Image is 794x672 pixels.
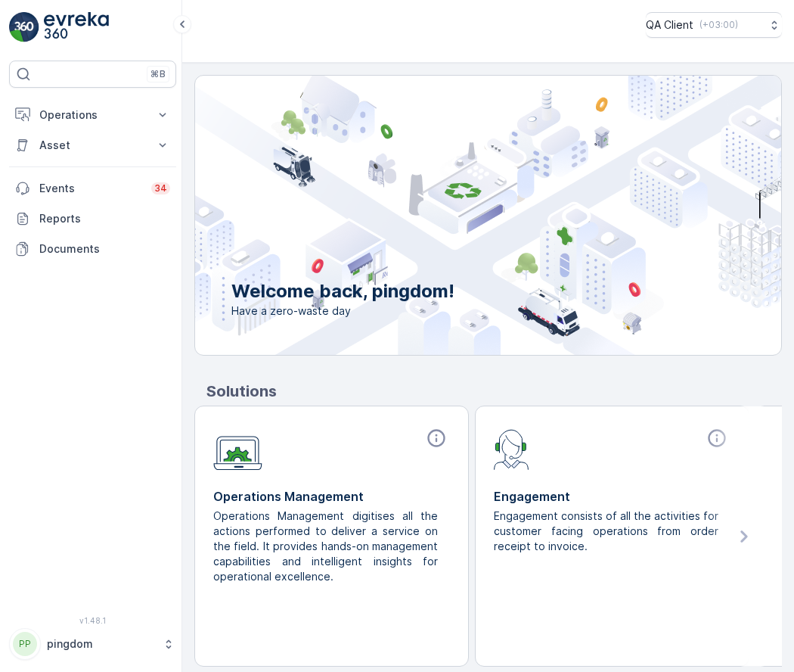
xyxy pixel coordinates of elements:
p: Solutions [206,380,782,403]
img: logo_light-DOdMpM7g.png [44,12,109,42]
p: Operations Management [213,487,450,506]
img: module-icon [213,428,262,471]
div: PP [13,632,37,656]
button: QA Client(+03:00) [646,12,782,38]
a: Documents [9,234,176,264]
p: Welcome back, pingdom! [231,279,454,303]
img: city illustration [127,76,781,355]
p: ⌘B [150,68,166,80]
p: Documents [39,241,170,257]
p: Asset [39,138,146,153]
p: Reports [39,211,170,226]
p: Events [39,181,142,196]
p: 34 [154,182,167,194]
p: Engagement consists of all the activities for customer facing operations from order receipt to in... [494,509,718,554]
button: Asset [9,130,176,160]
span: Have a zero-waste day [231,303,454,319]
button: Operations [9,100,176,130]
p: Operations Management digitises all the actions performed to deliver a service on the field. It p... [213,509,438,584]
button: PPpingdom [9,628,176,660]
p: pingdom [47,636,155,652]
p: ( +03:00 ) [699,19,738,31]
p: Engagement [494,487,730,506]
img: module-icon [494,428,529,470]
span: v 1.48.1 [9,616,176,625]
a: Reports [9,204,176,234]
img: logo [9,12,39,42]
a: Events34 [9,173,176,204]
p: QA Client [646,17,693,33]
p: Operations [39,107,146,123]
